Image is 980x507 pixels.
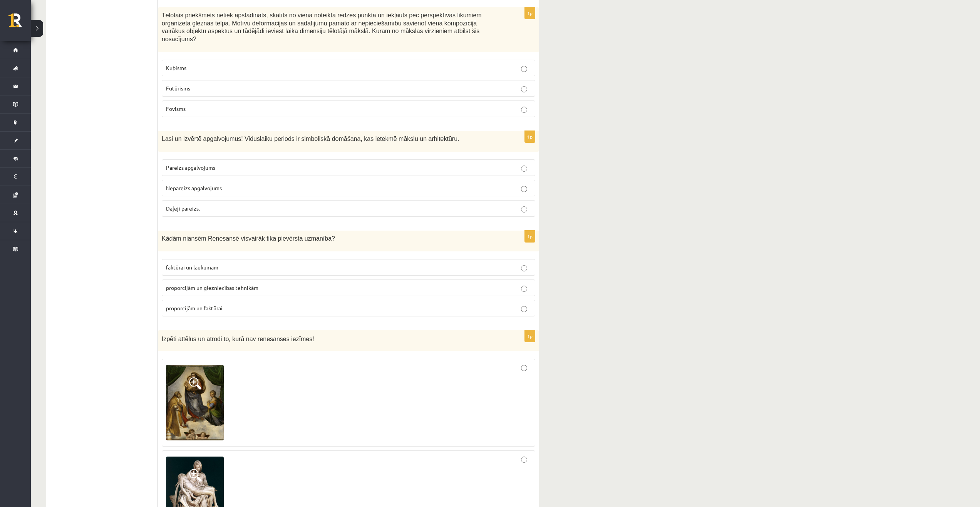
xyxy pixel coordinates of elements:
span: Kādām niansēm Renesansē visvairāk tika pievērsta uzmanība? [162,235,335,242]
input: Nepareizs apgalvojums [521,186,527,192]
span: Pareizs apgalvojums [166,164,215,171]
input: Daļēji pareizs. [521,206,527,213]
input: proporcijām un glezniecības tehnikām [521,286,527,292]
span: Kubisms [166,64,186,71]
input: Kubisms [521,66,527,72]
p: 1p [524,7,535,19]
p: 1p [524,330,535,342]
span: faktūrai un laukumam [166,264,218,271]
span: Lasi un izvērtē apgalvojumus! Viduslaiku periods ir simboliskā domāšana, kas ietekmē mākslu un ar... [162,136,459,142]
input: Fovisms [521,107,527,113]
span: Nepareizs apgalvojums [166,184,222,191]
a: Rīgas 1. Tālmācības vidusskola [8,13,31,33]
p: 1p [524,131,535,143]
span: Fovisms [166,105,186,112]
span: Futūrisms [166,85,190,92]
input: Pareizs apgalvojums [521,166,527,172]
p: 1p [524,230,535,243]
input: faktūrai un laukumam [521,265,527,271]
input: Futūrisms [521,86,527,92]
span: Izpēti attēlus un atrodi to, kurā nav renesanses iezīmes! [162,336,314,342]
span: Tēlotais priekšmets netiek apstādināts, skatīts no viena noteikta redzes punkta un iekļauts pēc p... [162,12,482,42]
span: proporcijām un faktūrai [166,305,223,311]
img: 1.png [166,365,224,440]
span: proporcijām un glezniecības tehnikām [166,284,258,291]
input: proporcijām un faktūrai [521,306,527,312]
span: Daļēji pareizs. [166,205,200,212]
